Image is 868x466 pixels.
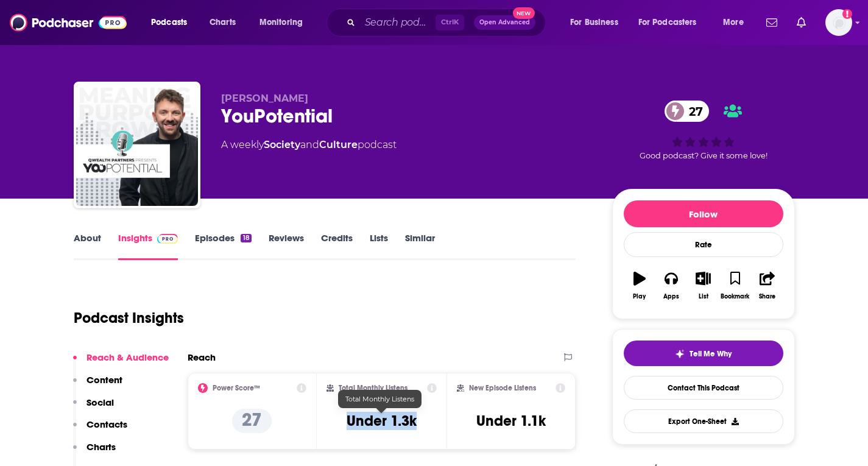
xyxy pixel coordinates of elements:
div: Search podcasts, credits, & more... [338,9,557,37]
button: tell me why sparkleTell Me Why [624,341,783,366]
span: Total Monthly Listens [345,395,414,403]
button: Export One-Sheet [624,409,783,433]
button: Contacts [73,418,127,441]
a: Show notifications dropdown [792,12,811,33]
span: Charts [210,14,236,31]
button: Open AdvancedNew [474,15,535,30]
p: Charts [86,441,116,453]
button: open menu [251,13,319,32]
p: Social [86,397,114,408]
span: Logged in as megcassidy [825,9,852,36]
span: Open Advanced [479,19,530,26]
div: 27Good podcast? Give it some love! [612,93,795,168]
div: Apps [663,293,679,300]
span: Good podcast? Give it some love! [640,151,767,160]
a: Culture [319,139,358,150]
span: More [723,14,744,31]
button: Bookmark [719,264,751,308]
a: Charts [202,13,243,32]
button: open menu [715,13,759,32]
h2: Reach [188,351,216,363]
h1: Podcast Insights [74,309,184,327]
h2: New Episode Listens [469,384,536,392]
div: A weekly podcast [221,138,397,152]
a: Episodes18 [195,232,251,260]
span: New [513,7,535,19]
div: List [699,293,708,300]
h2: Total Monthly Listens [339,384,408,392]
a: Show notifications dropdown [761,12,782,33]
button: Play [624,264,655,308]
a: Reviews [269,232,304,260]
button: Apps [655,264,687,308]
a: Contact This Podcast [624,376,783,400]
img: YouPotential [76,84,198,206]
button: Show profile menu [825,9,852,36]
a: About [74,232,101,260]
h3: Under 1.1k [476,412,546,430]
img: Podchaser Pro [157,234,178,244]
button: List [687,264,719,308]
a: InsightsPodchaser Pro [118,232,178,260]
div: 18 [241,234,251,242]
p: Reach & Audience [86,351,169,363]
a: Credits [321,232,353,260]
span: For Business [570,14,618,31]
span: [PERSON_NAME] [221,93,308,104]
button: Follow [624,200,783,227]
button: open menu [562,13,633,32]
a: Lists [370,232,388,260]
span: Monitoring [259,14,303,31]
button: Social [73,397,114,419]
h3: Under 1.3k [347,412,417,430]
img: tell me why sparkle [675,349,685,359]
span: 27 [677,101,709,122]
span: Tell Me Why [690,349,732,359]
button: Reach & Audience [73,351,169,374]
p: 27 [232,409,272,433]
button: Charts [73,441,116,464]
span: Podcasts [151,14,187,31]
span: For Podcasters [638,14,697,31]
button: Share [751,264,783,308]
a: Similar [405,232,435,260]
input: Search podcasts, credits, & more... [360,13,436,32]
div: Share [759,293,775,300]
button: open menu [143,13,203,32]
button: Content [73,374,122,397]
img: Podchaser - Follow, Share and Rate Podcasts [10,11,127,34]
a: 27 [665,101,709,122]
a: Society [264,139,300,150]
h2: Power Score™ [213,384,260,392]
div: Rate [624,232,783,257]
div: Play [633,293,646,300]
div: Bookmark [721,293,749,300]
p: Content [86,374,122,386]
span: Ctrl K [436,15,464,30]
button: open menu [630,13,715,32]
p: Contacts [86,418,127,430]
img: User Profile [825,9,852,36]
span: and [300,139,319,150]
svg: Add a profile image [842,9,852,19]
